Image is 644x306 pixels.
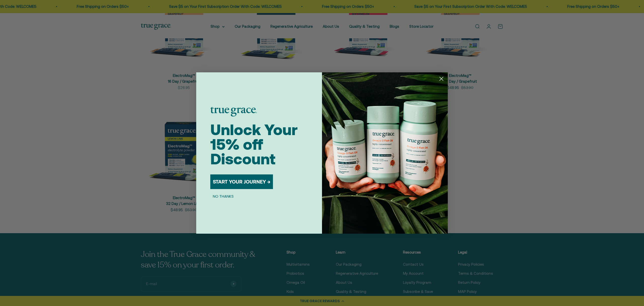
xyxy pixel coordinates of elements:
[210,174,273,189] button: START YOUR JOURNEY →
[210,107,257,116] img: logo placeholder
[210,121,298,168] span: Unlock Your 15% off Discount
[437,74,446,83] button: Close dialog
[322,72,448,234] img: 098727d5-50f8-4f9b-9554-844bb8da1403.jpeg
[210,193,236,199] button: NO THANKS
